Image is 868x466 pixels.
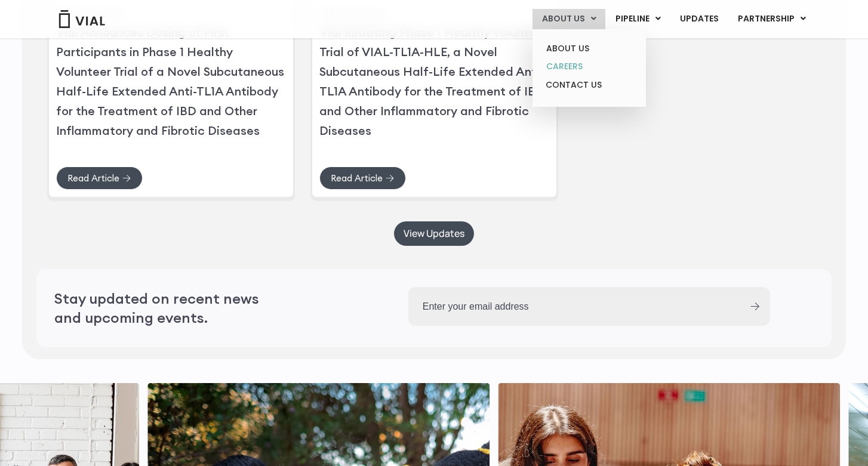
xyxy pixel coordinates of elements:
[67,174,119,183] span: Read Article
[670,9,728,29] a: UPDATES
[394,221,474,246] a: View Updates
[404,229,464,238] span: View Updates
[319,24,547,138] a: Vial Initiating Phase 1 Healthy Volunteer Trial of VIAL-TL1A-HLE, a Novel Subcutaneous Half-Life ...
[537,39,641,58] a: ABOUT US
[750,303,759,310] input: Submit
[606,9,670,29] a: PIPELINEMenu Toggle
[728,9,815,29] a: PARTNERSHIPMenu Toggle
[408,287,740,326] input: Enter your email address
[331,174,383,183] span: Read Article
[58,10,106,28] img: Vial Logo
[537,76,641,95] a: CONTACT US
[54,289,287,328] h2: Stay updated on recent news and upcoming events.
[537,57,641,76] a: CAREERS
[533,9,605,29] a: ABOUT USMenu Toggle
[319,166,406,190] a: Read Article
[56,166,143,190] a: Read Article
[56,24,284,138] a: Vial Announces Dosing of First Participants in Phase 1 Healthy Volunteer Trial of a Novel Subcuta...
